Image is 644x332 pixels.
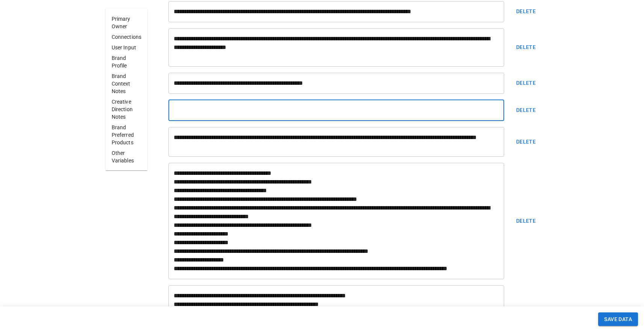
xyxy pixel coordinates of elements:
[112,44,142,51] p: User Input
[112,149,142,164] p: Other Variables
[112,33,142,41] p: Connections
[112,15,142,30] p: Primary Owner
[112,124,142,146] p: Brand Preferred Products
[598,312,638,326] button: SAVE DATA
[513,28,539,67] button: Delete
[112,72,142,95] p: Brand Context Notes
[513,163,539,279] button: Delete
[112,54,142,69] p: Brand Profile
[112,98,142,121] p: Creative Direction Notes
[513,1,539,22] button: Delete
[513,127,539,157] button: Delete
[513,73,539,94] button: Delete
[513,100,539,121] button: Delete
